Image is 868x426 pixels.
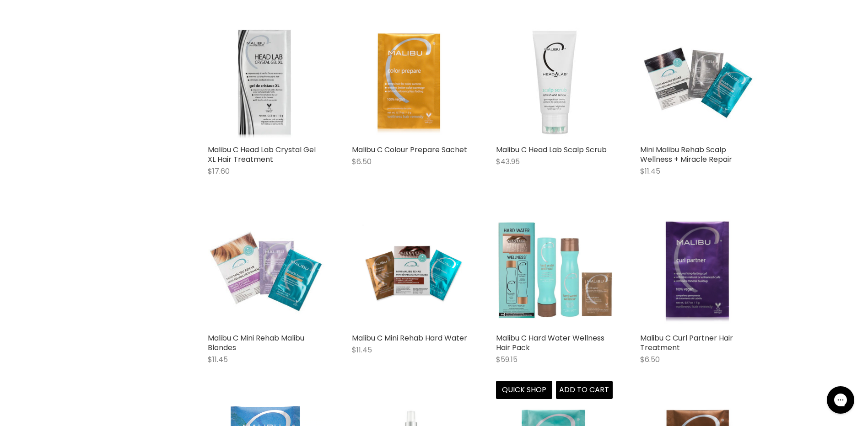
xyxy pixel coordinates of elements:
[352,144,467,155] a: Malibu C Colour Prepare Sachet
[640,354,660,365] span: $6.50
[352,212,469,329] a: Malibu C Mini Rehab Hard Water
[496,212,613,329] img: Malibu C Hard Water Wellness Hair Pack
[352,345,372,355] span: $11.45
[640,333,733,353] a: Malibu C Curl Partner Hair Treatment
[640,24,757,140] img: Mini Malibu Rehab Scalp Wellness + Miracle Repair
[208,24,324,140] img: Malibu C Head Lab Crystal Gel XL Hair Treatment
[496,156,520,167] span: $43.95
[559,384,609,395] span: Add to cart
[496,354,518,365] span: $59.15
[208,166,230,176] span: $17.60
[352,333,467,343] a: Malibu C Mini Rehab Hard Water
[496,144,607,155] a: Malibu C Head Lab Scalp Scrub
[361,24,458,140] img: Malibu C Colour Prepare Sachet
[208,144,316,165] a: Malibu C Head Lab Crystal Gel XL Hair Treatment
[822,383,859,417] iframe: Gorgias live chat messenger
[352,24,469,140] a: Malibu C Colour Prepare Sachet
[208,354,228,365] span: $11.45
[352,225,469,316] img: Malibu C Mini Rehab Hard Water
[496,381,553,399] button: Quick shop
[556,381,613,399] button: Add to cart
[208,333,304,353] a: Malibu C Mini Rehab Malibu Blondes
[640,212,757,329] a: Malibu C Curl Partner Hair Treatment
[352,156,372,167] span: $6.50
[208,212,324,329] img: Malibu C Mini Rehab Malibu Blondes
[650,212,747,329] img: Malibu C Curl Partner Hair Treatment
[640,166,660,176] span: $11.45
[496,24,613,140] img: Malibu C Head Lab Scalp Scrub
[640,144,732,165] a: Mini Malibu Rehab Scalp Wellness + Miracle Repair
[496,333,604,353] a: Malibu C Hard Water Wellness Hair Pack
